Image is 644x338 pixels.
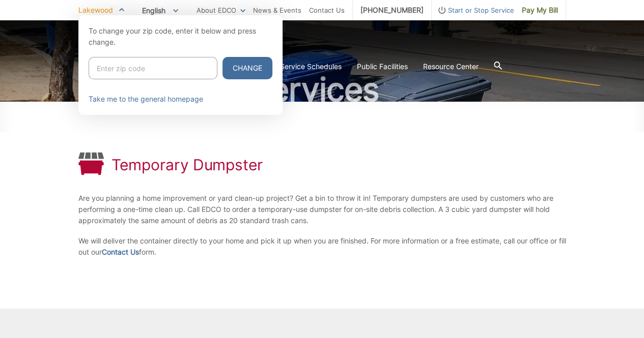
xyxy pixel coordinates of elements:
[89,94,203,105] a: Take me to the general homepage
[78,6,113,14] span: Lakewood
[522,5,558,16] span: Pay My Bill
[134,2,186,19] span: English
[197,5,245,16] a: About EDCO
[253,5,301,16] a: News & Events
[89,25,272,48] p: To change your zip code, enter it below and press change.
[89,57,217,79] input: Enter zip code
[309,5,345,16] a: Contact Us
[222,57,272,79] button: Change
